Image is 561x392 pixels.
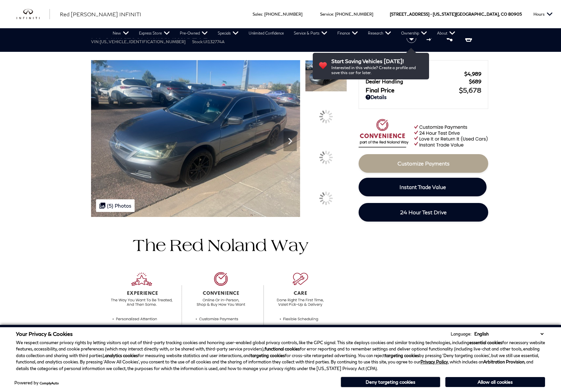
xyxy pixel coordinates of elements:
[283,131,297,151] div: Next
[366,86,481,94] a: Final Price $5,678
[366,94,481,100] a: Details
[265,346,300,351] strong: functional cookies
[464,71,481,77] span: $4,989
[17,9,50,20] img: INFINITI
[60,11,141,17] span: Red [PERSON_NAME] INFINITI
[425,33,435,43] button: Compare vehicle
[469,340,502,345] strong: essential cookies
[91,39,100,44] span: VIN:
[192,39,203,44] span: Stock:
[332,28,363,38] a: Finance
[390,12,522,17] a: [STREET_ADDRESS] • [US_STATE][GEOGRAPHIC_DATA], CO 80905
[432,28,460,38] a: About
[91,60,300,217] img: Used 2007 Graphite Pearl Honda EX-L image 1
[333,12,334,17] span: :
[305,60,347,92] img: Used 2007 Graphite Pearl Honda EX-L image 1
[60,10,141,18] a: Red [PERSON_NAME] INFINITI
[17,9,50,20] a: infiniti
[341,377,440,387] button: Deny targeting cookies
[366,71,481,77] a: Red [PERSON_NAME] $4,989
[473,331,545,337] select: Language Select
[244,28,289,38] a: Unlimited Confidence
[203,39,225,44] span: UI132774A
[16,340,545,372] p: We respect consumer privacy rights by letting visitors opt out of third-party tracking cookies an...
[134,28,175,38] a: Express Store
[251,353,285,358] strong: targeting cookies
[213,28,244,38] a: Specials
[262,12,263,17] span: :
[420,359,448,364] a: Privacy Policy
[264,12,302,17] a: [PHONE_NUMBER]
[320,12,333,17] span: Service
[366,78,481,84] a: Dealer Handling $689
[459,86,481,94] span: $5,678
[363,28,396,38] a: Research
[451,332,471,336] div: Language:
[289,28,332,38] a: Service & Parts
[253,12,262,17] span: Sales
[359,178,487,196] a: Instant Trade Value
[108,28,460,38] nav: Main Navigation
[96,199,135,212] div: (5) Photos
[483,359,524,364] strong: Arbitration Provision
[14,381,59,385] div: Powered by
[100,39,185,44] span: [US_VEHICLE_IDENTIFICATION_NUMBER]
[469,78,481,84] span: $689
[366,71,464,77] span: Red [PERSON_NAME]
[385,353,419,358] strong: targeting cookies
[399,184,446,190] span: Instant Trade Value
[40,381,59,385] a: ComplyAuto
[396,28,432,38] a: Ownership
[108,28,134,38] a: New
[400,209,447,215] span: 24 Hour Test Drive
[445,377,545,387] button: Allow all cookies
[105,353,138,358] strong: analytics cookies
[335,12,373,17] a: [PHONE_NUMBER]
[175,28,213,38] a: Pre-Owned
[397,160,450,166] span: Customize Payments
[366,78,469,84] span: Dealer Handling
[16,331,73,337] span: Your Privacy & Cookies
[359,203,488,222] a: 24 Hour Test Drive
[359,154,488,173] a: Customize Payments
[366,86,459,94] span: Final Price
